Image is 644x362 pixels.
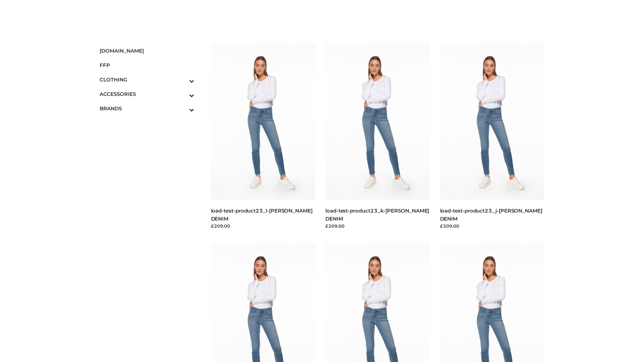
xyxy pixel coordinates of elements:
[100,58,194,72] a: FFP
[100,105,194,112] span: BRANDS
[100,76,194,83] span: CLOTHING
[100,44,194,58] a: [DOMAIN_NAME]
[325,223,430,229] div: £209.00
[440,223,545,229] div: £209.00
[440,207,542,222] a: load-test-product23_j-[PERSON_NAME] DENIM
[171,101,194,116] button: Toggle Submenu
[100,87,194,101] a: ACCESSORIESToggle Submenu
[100,61,194,69] span: FFP
[100,90,194,98] span: ACCESSORIES
[100,101,194,116] a: BRANDSToggle Submenu
[211,207,313,222] a: load-test-product23_l-[PERSON_NAME] DENIM
[100,72,194,87] a: CLOTHINGToggle Submenu
[100,47,194,55] span: [DOMAIN_NAME]
[171,87,194,101] button: Toggle Submenu
[211,223,316,229] div: £209.00
[171,72,194,87] button: Toggle Submenu
[325,207,429,222] a: load-test-product23_k-[PERSON_NAME] DENIM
